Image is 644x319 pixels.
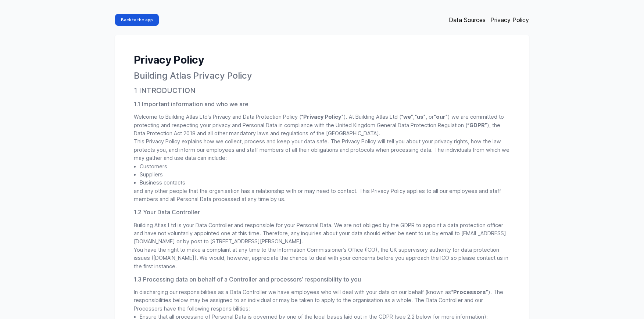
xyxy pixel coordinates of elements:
h3: 1.3 Processing data on behalf of a Controller and processors’ responsibility to you [134,275,510,283]
p: This Privacy Policy explains how we collect, process and keep your data safe. The Privacy Policy ... [134,137,510,162]
h3: 1.1 Important information and who we are [134,100,510,108]
strong: “us” [415,114,426,120]
p: You have the right to make a complaint at any time to the Information Commissioner’s Office (ICO)... [134,246,510,270]
a: Privacy Policy [490,16,529,24]
strong: “we” [401,114,413,120]
p: In discharging our responsibilities as a Data Controller we have employees who will deal with you... [134,288,510,313]
li: Customers [140,162,510,171]
strong: “GDPR” [467,122,487,128]
h3: 1.2 Your Data Controller [134,208,510,216]
p: Welcome to Building Atlas Ltd’s Privacy and Data Protection Policy ( ). At Building Atlas Ltd ( ,... [134,113,510,137]
strong: “Privacy Policy” [301,114,344,120]
p: Building Atlas Ltd is your Data Controller and responsible for your Personal Data. We are not obl... [134,221,510,246]
li: Suppliers [140,171,510,179]
h2: 1 INTRODUCTION [134,86,510,96]
strong: “our” [434,114,448,120]
li: Business contacts [140,179,510,187]
h1: Privacy Policy [134,54,510,66]
a: Back to the app [115,14,159,26]
p: and any other people that the organisation has a relationship with or may need to contact. This P... [134,187,510,204]
a: Data Sources [449,16,486,24]
strong: “Processors” [451,289,488,295]
h1: Building Atlas Privacy Policy [134,71,510,81]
